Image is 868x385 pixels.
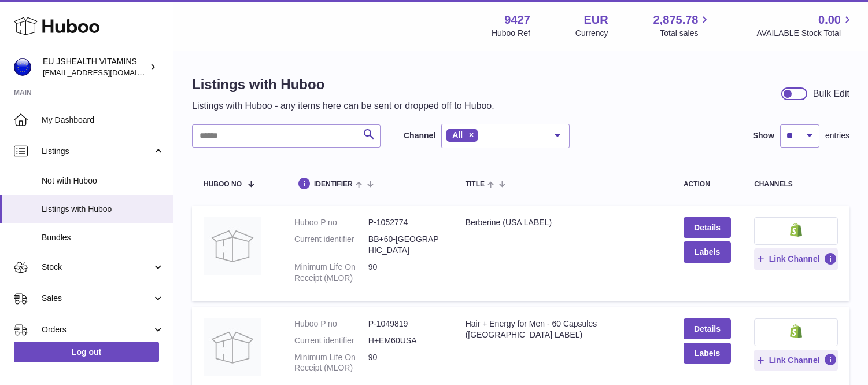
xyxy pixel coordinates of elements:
[492,28,530,39] div: Huboo Ref
[660,28,711,39] span: Total sales
[368,352,442,374] dd: 90
[294,318,368,329] dt: Huboo P no
[684,318,731,339] a: Details
[294,217,368,228] dt: Huboo P no
[43,68,170,77] span: [EMAIL_ADDRESS][DOMAIN_NAME]
[452,130,463,140] span: All
[192,75,494,94] h1: Listings with Huboo
[575,28,608,39] div: Currency
[204,217,261,275] img: Berberine (USA LABEL)
[583,12,608,28] strong: EUR
[825,130,849,141] span: entries
[756,12,854,39] a: 0.00 AVAILABLE Stock Total
[790,324,802,338] img: shopify-small.png
[754,248,838,269] button: Link Channel
[42,262,152,273] span: Stock
[192,100,494,112] p: Listings with Huboo - any items here can be sent or dropped off to Huboo.
[466,217,660,228] div: Berberine (USA LABEL)
[42,146,152,157] span: Listings
[42,115,164,126] span: My Dashboard
[754,181,838,188] div: channels
[769,355,820,365] span: Link Channel
[368,234,442,256] dd: BB+60-[GEOGRAPHIC_DATA]
[42,232,164,243] span: Bundles
[404,130,435,141] label: Channel
[294,262,368,284] dt: Minimum Life On Receipt (MLOR)
[42,293,152,304] span: Sales
[14,342,159,362] a: Log out
[42,204,164,215] span: Listings with Huboo
[294,234,368,256] dt: Current identifier
[14,58,31,76] img: internalAdmin-9427@internal.huboo.com
[753,130,774,141] label: Show
[368,262,442,284] dd: 90
[754,350,838,371] button: Link Channel
[294,352,368,374] dt: Minimum Life On Receipt (MLOR)
[314,181,353,188] span: identifier
[653,12,699,28] span: 2,875.78
[818,12,841,28] span: 0.00
[368,318,442,329] dd: P-1049819
[368,335,442,346] dd: H+EM60USA
[653,12,712,39] a: 2,875.78 Total sales
[684,241,731,262] button: Labels
[684,181,731,188] div: action
[769,254,820,264] span: Link Channel
[368,217,442,228] dd: P-1052774
[204,318,261,376] img: Hair + Energy for Men - 60 Capsules (USA LABEL)
[684,217,731,238] a: Details
[684,343,731,364] button: Labels
[43,56,147,78] div: EU JSHEALTH VITAMINS
[466,181,485,188] span: title
[466,318,660,340] div: Hair + Energy for Men - 60 Capsules ([GEOGRAPHIC_DATA] LABEL)
[504,12,530,28] strong: 9427
[42,175,164,186] span: Not with Huboo
[813,87,849,100] div: Bulk Edit
[294,335,368,346] dt: Current identifier
[756,28,854,39] span: AVAILABLE Stock Total
[790,223,802,237] img: shopify-small.png
[204,181,242,188] span: Huboo no
[42,324,152,335] span: Orders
